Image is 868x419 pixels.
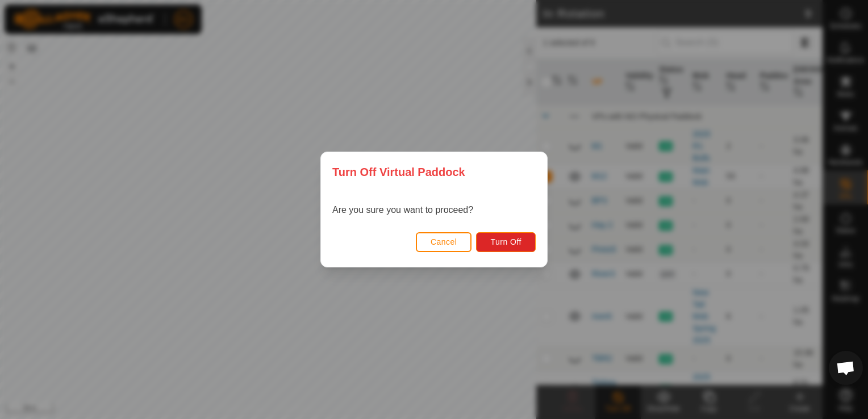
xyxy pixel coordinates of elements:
span: Turn Off [490,237,521,246]
p: Are you sure you want to proceed? [332,203,473,217]
span: Cancel [431,237,457,246]
div: Open chat [829,351,863,385]
button: Turn Off [476,232,536,252]
span: Turn Off Virtual Paddock [332,164,465,181]
button: Cancel [416,232,472,252]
